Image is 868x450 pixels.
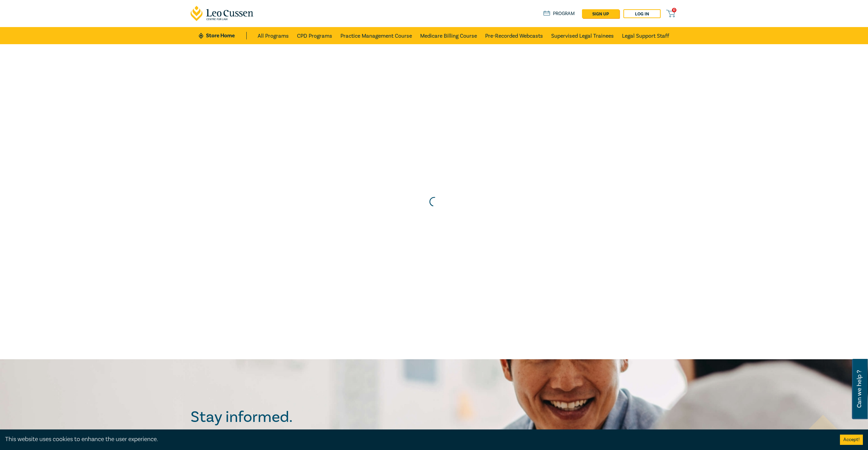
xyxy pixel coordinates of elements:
a: Store Home [199,32,246,39]
a: All Programs [258,27,289,44]
a: Practice Management Course [340,27,412,44]
a: Program [543,10,575,17]
a: sign up [582,9,619,18]
a: Pre-Recorded Webcasts [485,27,543,44]
a: Legal Support Staff [622,27,669,44]
button: Accept cookies [840,435,863,445]
span: 0 [672,8,676,12]
a: Log in [623,9,661,18]
a: Supervised Legal Trainees [551,27,614,44]
a: CPD Programs [297,27,332,44]
div: This website uses cookies to enhance the user experience. [5,435,830,444]
span: Can we help ? [856,363,863,415]
h2: Stay informed. [191,408,352,426]
a: Medicare Billing Course [420,27,477,44]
